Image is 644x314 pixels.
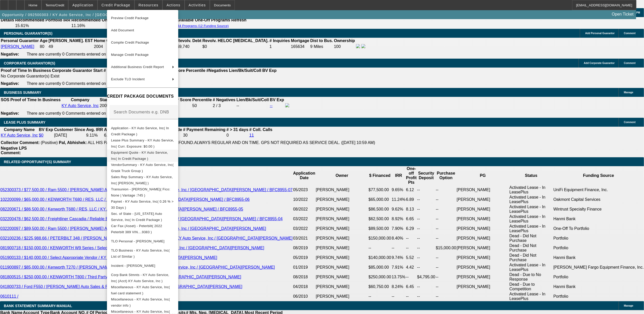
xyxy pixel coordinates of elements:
button: Sec. of State - KY Auto Service, Inc( In Credit Package ) [107,211,178,223]
span: VendorSummary - KY Auto Service, Inc( Grask Truck Group ) [111,163,174,173]
button: Equipment Quote - KY Auto Service, Inc( In Credit Package ) [107,149,178,162]
span: Sec. of State - [US_STATE] Auto Service, Inc( In Credit Package ) [111,212,162,221]
span: Car Fax (Asset) - Peterbilt( 2022 Peterbilt 389 VIN....9383 ) [111,224,162,234]
span: Transunion - [PERSON_NAME]( Fico: None | Vantage :745 ) [111,187,170,197]
button: Corp Bank Stmnts - KY Auto Service, Inc( (Acct) KY Auto Service, Inc ) [107,272,178,284]
button: Car Fax (Asset) - Peterbilt( 2022 Peterbilt 389 VIN....9383 ) [107,223,178,235]
button: Miscellaneous - KY Auto Service, Inc( vendor info ) [107,296,178,308]
span: Application - KY Auto Service, Inc( In Credit Package ) [111,126,169,136]
h4: CREDIT PACKAGE DOCUMENTS [107,93,178,99]
button: Application - KY Auto Service, Inc( In Credit Package ) [107,125,178,137]
span: Add Document [111,28,134,32]
span: Preview Credit Package [111,16,149,20]
button: Incident - Hensley, Robert [107,259,178,272]
span: Incident - [PERSON_NAME] [111,264,155,267]
button: Lease Plus Summary - KY Auto Service, Inc( Curr. Exposure: $0.00 ) [107,137,178,149]
span: TLO Business - KY Auto Service, Inc( List of Similar ) [111,248,170,258]
span: Miscellaneous - KY Auto Service, Inc( vendor info ) [111,297,170,307]
span: Lease Plus Summary - KY Auto Service, Inc( Curr. Exposure: $0.00 ) [111,138,174,148]
span: TLO Personal - [PERSON_NAME] [111,239,165,243]
span: Compile Credit Package [111,41,149,44]
span: Corp Bank Stmnts - KY Auto Service, Inc( (Acct) KY Auto Service, Inc ) [111,273,169,283]
mat-label: Search Documents e.g. DNB [114,110,169,114]
span: Exclude TLO Incident [111,77,145,81]
span: Miscellaneous - KY Auto Service, Inc( fuel card statement ) [111,285,170,295]
span: Equipment Quote - KY Auto Service, Inc( In Credit Package ) [111,150,168,160]
span: Sales Rep Summary - KY Auto Service, Inc( [PERSON_NAME] ) [111,175,173,185]
button: VendorSummary - KY Auto Service, Inc( Grask Truck Group ) [107,162,178,174]
span: Manage Credit Package [111,53,149,57]
button: Transunion - Hensley, Robert( Fico: None | Vantage :745 ) [107,186,178,198]
button: Paynet - KY Auto Service, Inc( 0.26 % > 30 Days ) [107,198,178,211]
button: Miscellaneous - KY Auto Service, Inc( fuel card statement ) [107,284,178,296]
span: Paynet - KY Auto Service, Inc( 0.26 % > 30 Days ) [111,199,174,209]
button: Sales Rep Summary - KY Auto Service, Inc( Lionello, Nick ) [107,174,178,186]
span: Additional Business Credit Report [111,65,164,69]
button: TLO Business - KY Auto Service, Inc( List of Similar ) [107,247,178,259]
button: TLO Personal - Hensley, Robert [107,235,178,247]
